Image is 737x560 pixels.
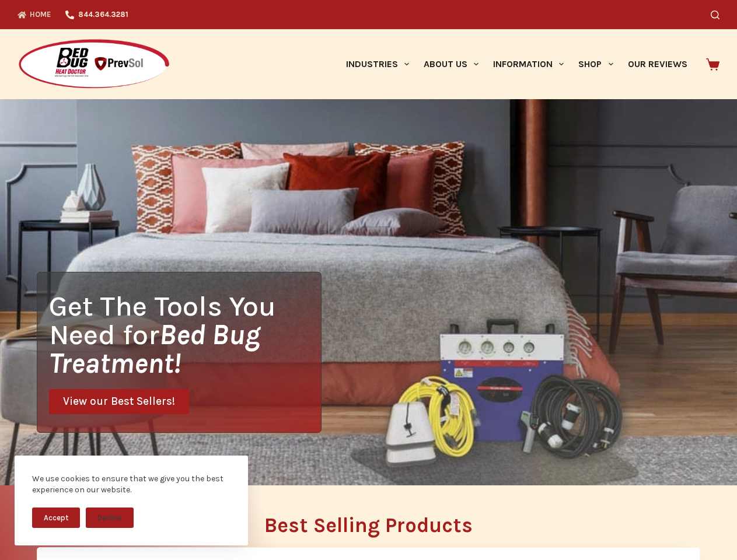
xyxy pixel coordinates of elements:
[338,29,416,99] a: Industries
[571,29,620,99] a: Shop
[9,5,44,40] button: Open LiveChat chat widget
[32,473,230,496] div: We use cookies to ensure that we give you the best experience on our website.
[32,508,80,528] button: Accept
[338,29,694,99] nav: Primary
[620,29,694,99] a: Our Reviews
[49,318,260,380] i: Bed Bug Treatment!
[416,29,485,99] a: About Us
[49,389,189,414] a: View our Best Sellers!
[18,38,170,90] img: Prevsol/Bed Bug Heat Doctor
[49,292,321,377] h1: Get The Tools You Need for
[711,10,719,19] button: Search
[63,396,175,407] span: View our Best Sellers!
[486,29,571,99] a: Information
[86,508,134,528] button: Decline
[37,515,700,535] h2: Best Selling Products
